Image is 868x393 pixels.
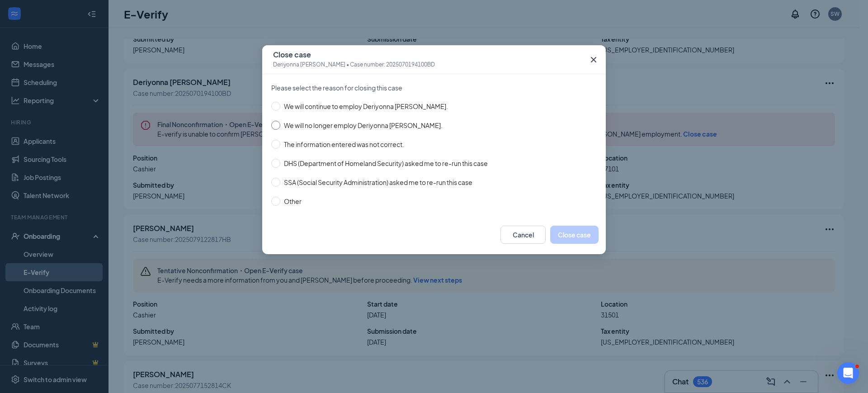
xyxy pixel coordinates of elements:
button: Cancel [500,226,546,244]
span: DHS (Department of Homeland Security) asked me to re-run this case [280,158,491,168]
span: Deriyonna [PERSON_NAME] • Case number: 2025070194100BD [273,60,435,69]
button: Close case [550,226,599,244]
span: Please select the reason for closing this case [271,83,597,92]
span: SSA (Social Security Administration) asked me to re-run this case [280,177,476,187]
span: We will continue to employ Deriyonna [PERSON_NAME]. [280,101,452,111]
button: Close [581,45,606,74]
iframe: Intercom live chat [837,362,859,384]
span: Close case [273,50,435,59]
span: The information entered was not correct. [280,139,408,149]
span: We will no longer employ Deriyonna [PERSON_NAME]. [280,120,446,130]
span: Other [280,196,305,206]
svg: Cross [588,54,599,65]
